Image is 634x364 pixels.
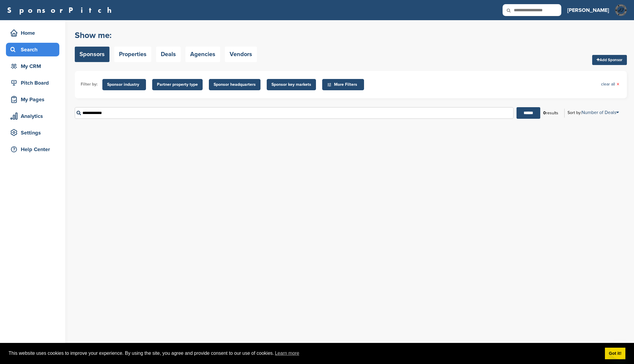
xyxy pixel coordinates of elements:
[7,6,115,14] a: SponsorPitch
[9,44,59,55] div: Search
[6,26,59,40] a: Home
[81,81,98,88] li: Filter by:
[9,94,59,105] div: My Pages
[605,348,625,360] a: dismiss cookie message
[214,81,256,88] span: Sponsor headquarters
[157,81,198,88] span: Partner property type
[540,108,561,118] div: results
[6,43,59,56] a: Search
[271,81,311,88] span: Sponsor key markets
[601,81,619,88] a: clear all×
[543,110,546,115] b: 0
[9,111,59,121] div: Analytics
[9,77,59,88] div: Pitch Board
[592,55,627,65] a: Add Sponsor
[107,81,141,88] span: Sponsor industry
[6,93,59,106] a: My Pages
[156,47,181,62] a: Deals
[9,28,59,38] div: Home
[616,81,619,88] span: ×
[6,126,59,140] a: Settings
[9,61,59,72] div: My CRM
[610,340,629,359] iframe: Button to launch messaging window
[9,349,600,358] span: This website uses cookies to improve your experience. By using the site, you agree and provide co...
[6,76,59,90] a: Pitch Board
[9,144,59,155] div: Help Center
[581,110,619,115] a: Number of Deals
[6,59,59,73] a: My CRM
[567,4,609,17] a: [PERSON_NAME]
[114,47,151,62] a: Properties
[568,110,619,115] div: Sort by:
[9,127,59,138] div: Settings
[6,143,59,156] a: Help Center
[6,109,59,123] a: Analytics
[225,47,257,62] a: Vendors
[75,30,257,41] h2: Show me:
[274,349,300,358] a: learn more about cookies
[185,47,220,62] a: Agencies
[75,47,109,62] a: Sponsors
[615,4,627,16] img: Social3 (2)
[327,81,361,88] span: More Filters
[567,6,609,14] h3: [PERSON_NAME]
